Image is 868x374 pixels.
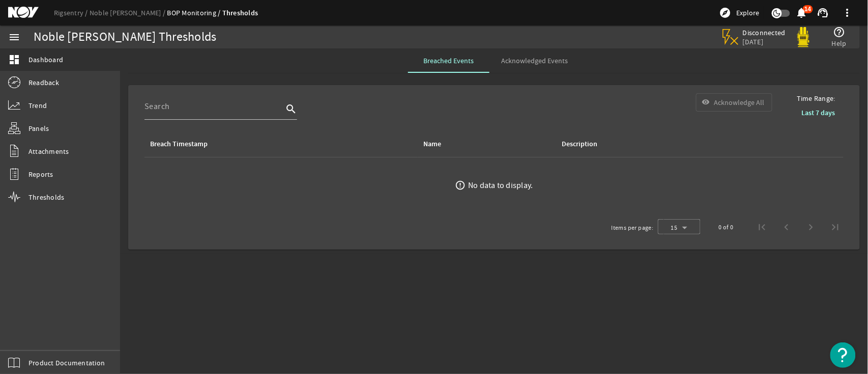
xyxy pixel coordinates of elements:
[149,139,410,150] div: Breach Timestamp
[835,1,860,25] button: more_vert
[832,38,847,48] span: Help
[423,57,474,64] span: Breached Events
[743,28,786,37] span: Disconnected
[28,123,49,133] span: Panels
[28,358,105,368] span: Product Documentation
[144,100,283,113] input: Search
[802,108,835,118] b: Last 7 days
[562,139,597,150] div: Description
[502,57,568,64] span: Acknowledged Events
[222,8,258,18] a: Thresholds
[285,103,297,115] i: search
[28,146,69,156] span: Attachments
[150,139,208,150] div: Breach Timestamp
[422,139,548,150] div: Name
[8,54,20,66] mat-icon: dashboard
[743,37,786,46] span: [DATE]
[28,169,53,179] span: Reports
[833,26,846,38] mat-icon: help_outline
[455,180,466,191] mat-icon: error_outline
[719,7,732,19] mat-icon: explore
[34,32,217,42] div: Noble [PERSON_NAME] Thresholds
[817,7,829,19] mat-icon: support_agent
[612,223,654,233] div: Items per page:
[423,139,441,150] div: Name
[793,27,814,47] img: Yellowpod.svg
[830,342,856,368] button: Open Resource Center
[719,222,734,232] div: 0 of 0
[28,192,65,202] span: Thresholds
[167,8,222,17] a: BOP Monitoring
[794,103,844,122] button: Last 7 days
[468,180,533,191] div: No data to display.
[90,8,167,17] a: Noble [PERSON_NAME]
[796,7,808,19] mat-icon: notifications
[715,5,764,21] button: Explore
[28,77,59,88] span: Readback
[789,93,844,103] span: Time Range:
[737,8,760,18] span: Explore
[28,100,47,111] span: Trend
[796,8,807,18] button: 14
[54,8,90,17] a: Rigsentry
[28,55,63,65] span: Dashboard
[560,139,747,150] div: Description
[8,31,20,43] mat-icon: menu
